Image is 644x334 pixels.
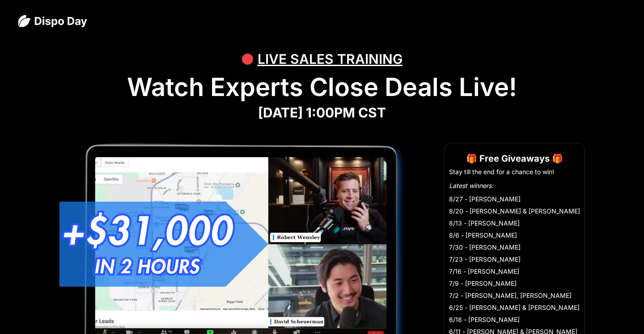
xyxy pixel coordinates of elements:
[466,153,563,164] strong: 🎁 Free Giveaways 🎁
[449,182,493,189] em: Latest winners:
[18,72,626,102] h1: Watch Experts Close Deals Live!
[258,46,402,72] div: LIVE SALES TRAINING
[449,167,580,176] li: Stay till the end for a chance to win!
[258,104,386,121] strong: [DATE] 1:00PM CST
